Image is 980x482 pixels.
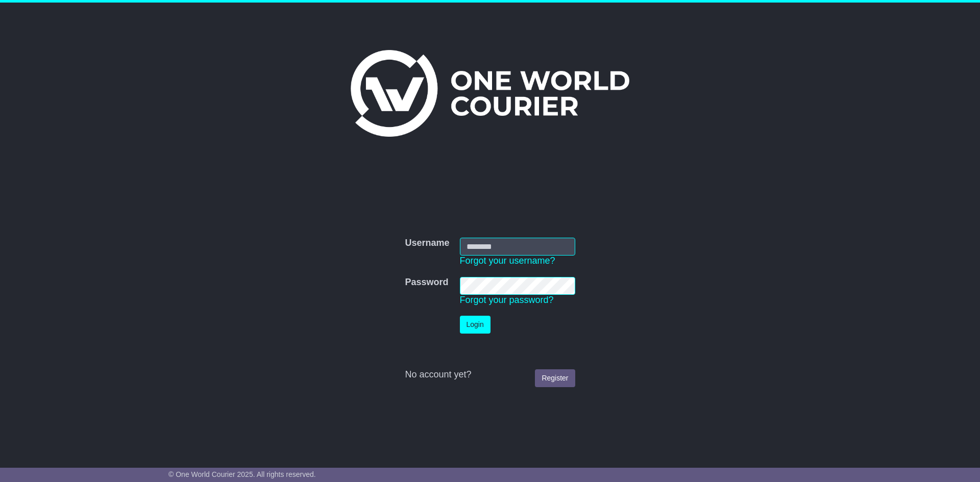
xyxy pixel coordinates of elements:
img: One World [351,50,629,137]
button: Login [460,316,491,334]
a: Register [535,369,575,387]
span: © One World Courier 2025. All rights reserved. [168,470,316,478]
label: Password [405,277,448,288]
label: Username [405,238,449,249]
div: No account yet? [405,369,575,380]
a: Forgot your username? [460,256,555,266]
a: Forgot your password? [460,295,554,305]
